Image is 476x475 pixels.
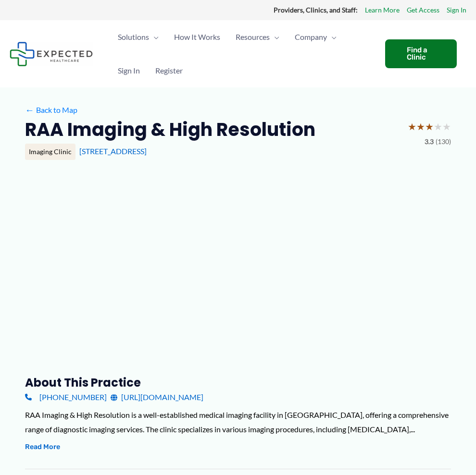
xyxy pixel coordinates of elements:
[270,20,279,54] span: Menu Toggle
[25,105,34,114] span: ←
[425,135,434,148] span: 3.3
[118,20,149,54] span: Solutions
[148,54,190,87] a: Register
[287,20,344,54] a: CompanyMenu Toggle
[25,408,451,436] div: RAA Imaging & High Resolution is a well-established medical imaging facility in [GEOGRAPHIC_DATA]...
[155,54,183,87] span: Register
[111,390,203,404] a: [URL][DOMAIN_NAME]
[10,42,93,66] img: Expected Healthcare Logo - side, dark font, small
[447,4,466,16] a: Sign In
[25,144,75,160] div: Imaging Clinic
[25,390,107,404] a: [PHONE_NUMBER]
[25,441,60,453] button: Read More
[416,118,425,135] span: ★
[110,54,148,87] a: Sign In
[436,135,451,148] span: (130)
[385,39,457,68] a: Find a Clinic
[79,146,147,156] a: [STREET_ADDRESS]
[425,118,434,135] span: ★
[327,20,337,54] span: Menu Toggle
[166,20,228,54] a: How It Works
[442,118,451,135] span: ★
[434,118,442,135] span: ★
[25,103,77,117] a: ←Back to Map
[110,20,166,54] a: SolutionsMenu Toggle
[228,20,287,54] a: ResourcesMenu Toggle
[295,20,327,54] span: Company
[236,20,270,54] span: Resources
[149,20,159,54] span: Menu Toggle
[110,20,376,87] nav: Primary Site Navigation
[25,118,315,141] h2: RAA Imaging & High Resolution
[407,4,439,16] a: Get Access
[365,4,400,16] a: Learn More
[408,118,416,135] span: ★
[174,20,220,54] span: How It Works
[25,375,451,390] h3: About this practice
[274,6,358,14] strong: Providers, Clinics, and Staff:
[118,54,140,87] span: Sign In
